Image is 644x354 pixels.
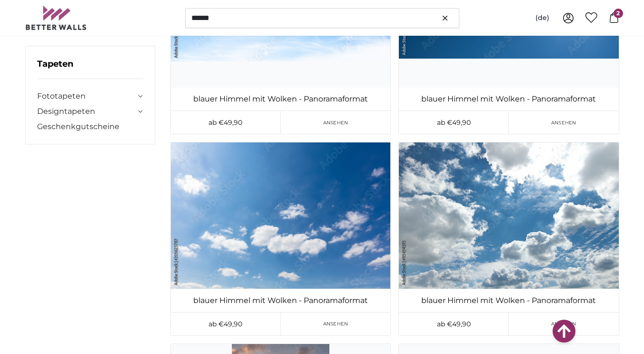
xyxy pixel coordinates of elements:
[437,320,471,328] span: ab €49,90
[281,313,391,335] a: Ansehen
[281,111,391,134] a: Ansehen
[399,142,618,289] img: photo-wallpaper-antique-compass-xl
[509,111,619,134] a: Ansehen
[37,106,136,117] a: Designtapeten
[37,106,144,117] summary: Designtapeten
[528,10,557,27] button: (de)
[614,9,623,18] span: 2
[509,313,619,335] a: Ansehen
[401,295,616,306] a: blauer Himmel mit Wolken - Panoramaformat
[173,295,388,306] a: blauer Himmel mit Wolken - Panoramaformat
[208,118,242,127] span: ab €49,90
[173,93,388,105] a: blauer Himmel mit Wolken - Panoramaformat
[551,119,576,126] span: Ansehen
[171,142,390,289] img: photo-wallpaper-antique-compass-xl
[25,6,87,30] img: Betterwalls
[323,119,348,126] span: Ansehen
[37,91,136,102] a: Fototapeten
[37,91,144,102] summary: Fototapeten
[208,320,242,328] span: ab €49,90
[37,121,144,132] a: Geschenkgutscheine
[437,118,471,127] span: ab €49,90
[37,58,144,79] h3: Tapeten
[551,320,576,327] span: Ansehen
[323,320,348,327] span: Ansehen
[401,93,616,105] a: blauer Himmel mit Wolken - Panoramaformat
